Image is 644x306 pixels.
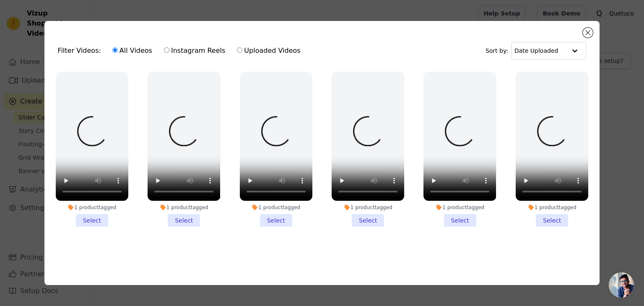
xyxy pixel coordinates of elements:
div: 1 product tagged [148,204,220,211]
div: Sort by: [486,42,587,60]
label: All Videos [112,45,153,56]
div: 1 product tagged [240,204,312,211]
div: 1 product tagged [56,204,128,211]
div: Filter Videos: [58,41,305,60]
div: 1 product tagged [423,204,496,211]
label: Instagram Reels [164,45,226,56]
a: Chat abierto [609,272,634,298]
button: Close modal [583,28,593,38]
div: 1 product tagged [516,204,588,211]
div: 1 product tagged [332,204,404,211]
label: Uploaded Videos [236,45,301,56]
